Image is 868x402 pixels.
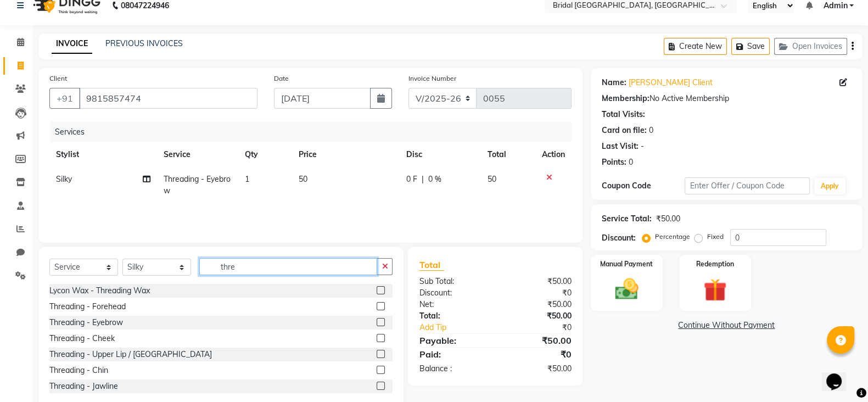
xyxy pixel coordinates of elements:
[292,142,400,167] th: Price
[411,334,495,347] div: Payable:
[509,322,580,333] div: ₹0
[656,213,680,225] div: ₹50.00
[400,142,481,167] th: Disc
[822,358,857,391] iframe: chat widget
[411,363,495,375] div: Balance :
[814,178,845,194] button: Apply
[245,174,249,184] span: 1
[696,276,733,304] img: _gift.svg
[685,177,810,194] input: Enter Offer / Coupon Code
[602,157,626,168] div: Points:
[602,77,626,88] div: Name:
[274,74,289,83] label: Date
[481,142,535,167] th: Total
[629,157,633,168] div: 0
[49,317,123,328] div: Threading - Eyebrow
[602,232,636,244] div: Discount:
[49,365,108,376] div: Threading - Chin
[600,259,653,269] label: Manual Payment
[602,109,645,120] div: Total Visits:
[495,348,580,361] div: ₹0
[649,125,653,136] div: 0
[707,232,724,242] label: Fixed
[419,259,444,271] span: Total
[602,125,647,136] div: Card on file:
[56,174,72,184] span: Silky
[411,310,495,322] div: Total:
[641,141,644,152] div: -
[49,301,126,312] div: Threading - Forehead
[593,320,860,331] a: Continue Without Payment
[238,142,293,167] th: Qty
[52,34,92,54] a: INVOICE
[199,258,377,275] input: Search or Scan
[495,299,580,310] div: ₹50.00
[411,276,495,287] div: Sub Total:
[495,310,580,322] div: ₹50.00
[51,122,580,142] div: Services
[664,38,727,55] button: Create New
[602,213,652,225] div: Service Total:
[495,363,580,375] div: ₹50.00
[79,88,257,109] input: Search by Name/Mobile/Email/Code
[602,93,852,104] div: No Active Membership
[411,287,495,299] div: Discount:
[602,141,639,152] div: Last Visit:
[49,285,150,297] div: Lycon Wax - Threading Wax
[49,349,212,360] div: Threading - Upper Lip / [GEOGRAPHIC_DATA]
[49,333,115,344] div: Threading - Cheek
[49,74,67,83] label: Client
[428,174,441,185] span: 0 %
[495,276,580,287] div: ₹50.00
[157,142,238,167] th: Service
[495,334,580,347] div: ₹50.00
[774,38,847,55] button: Open Invoices
[49,88,80,109] button: +91
[49,142,157,167] th: Stylist
[411,322,509,333] a: Add Tip
[411,348,495,361] div: Paid:
[535,142,572,167] th: Action
[629,77,713,88] a: [PERSON_NAME] Client
[602,93,649,104] div: Membership:
[299,174,307,184] span: 50
[422,174,424,185] span: |
[608,276,645,303] img: _cash.svg
[164,174,231,196] span: Threading - Eyebrow
[495,287,580,299] div: ₹0
[731,38,770,55] button: Save
[655,232,690,242] label: Percentage
[49,381,118,392] div: Threading - Jawline
[602,180,685,192] div: Coupon Code
[488,174,496,184] span: 50
[411,299,495,310] div: Net:
[408,74,456,83] label: Invoice Number
[696,259,734,269] label: Redemption
[105,38,183,48] a: PREVIOUS INVOICES
[406,174,417,185] span: 0 F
